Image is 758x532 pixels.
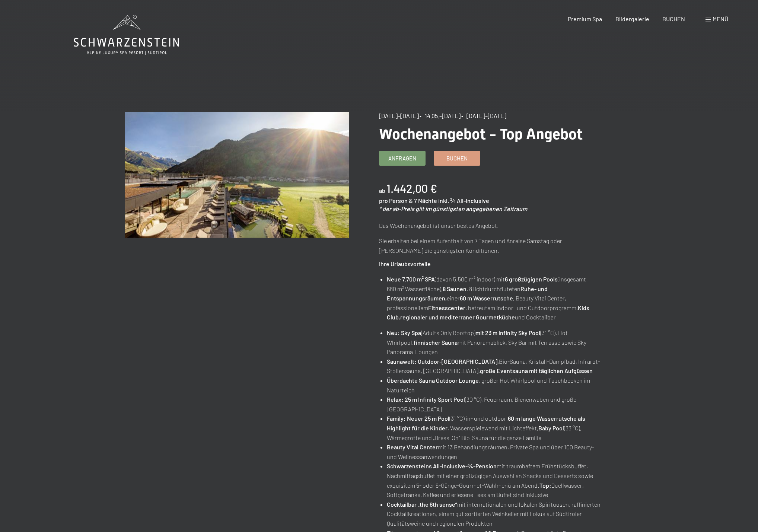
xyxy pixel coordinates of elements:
[568,15,602,22] a: Premium Spa
[538,424,564,431] strong: Baby Pool
[387,443,438,450] strong: Beauty Vital Center
[387,501,457,508] strong: Cocktailbar „the 6th sense“
[460,294,513,302] strong: 60 m Wasserrutsche
[387,442,603,461] li: mit 13 Behandlungsräumen, Private Spa und über 100 Beauty- und Wellnessanwendungen
[387,376,603,395] li: , großer Hot Whirlpool und Tauchbecken im Naturteich
[379,260,431,267] strong: Ihre Urlaubsvorteile
[387,414,603,442] li: (31 °C) in- und outdoor, , Wasserspielewand mit Lichteffekt, (33 °C), Wärmegrotte und „Dress-On“ ...
[379,197,413,204] span: pro Person &
[387,358,499,365] strong: Saunawelt: Outdoor-[GEOGRAPHIC_DATA],
[387,377,479,384] strong: Überdachte Sauna Outdoor Lounge
[387,396,465,403] strong: Relax: 25 m Infinity Sport Pool
[387,461,603,499] li: mit traumhaftem Frühstücksbuffet, Nachmittagsbuffet mit einer großzügigen Auswahl an Snacks und D...
[505,275,558,283] strong: 6 großzügigen Pools
[428,304,465,311] strong: Fitnesscenter
[379,125,583,143] span: Wochenangebot - Top Angebot
[379,151,425,165] a: Anfragen
[443,285,466,292] strong: 8 Saunen
[414,197,437,204] span: 7 Nächte
[713,15,728,22] span: Menü
[387,329,421,336] strong: Neu: Sky Spa
[400,313,515,321] strong: regionaler und mediterraner Gourmetküche
[379,236,603,255] p: Sie erhalten bei einem Aufenthalt von 7 Tagen und Anreise Samstag oder [PERSON_NAME] die günstigs...
[420,112,461,119] span: • 14.05.–[DATE]
[480,367,593,374] strong: große Eventsauna mit täglichen Aufgüssen
[539,482,551,489] strong: Top:
[461,112,506,119] span: • [DATE]–[DATE]
[379,187,385,194] span: ab
[387,500,603,528] li: mit internationalen und lokalen Spirituosen, raffinierten Cocktailkreationen, einem gut sortierte...
[446,154,468,162] span: Buchen
[387,357,603,376] li: Bio-Sauna, Kristall-Dampfbad, Infrarot-Stollensauna, [GEOGRAPHIC_DATA],
[379,205,527,212] em: * der ab-Preis gilt im günstigsten angegebenen Zeitraum
[434,151,480,165] a: Buchen
[386,182,437,195] b: 1.442,00 €
[438,197,489,204] span: inkl. ¾ All-Inclusive
[414,339,458,346] strong: finnischer Sauna
[379,112,419,119] span: [DATE]–[DATE]
[388,154,416,162] span: Anfragen
[615,15,649,22] a: Bildergalerie
[662,15,685,22] a: BUCHEN
[379,221,603,230] p: Das Wochenangebot ist unser bestes Angebot.
[387,415,449,422] strong: Family: Neuer 25 m Pool
[387,462,497,469] strong: Schwarzensteins All-Inclusive-¾-Pension
[387,328,603,357] li: (Adults Only Rooftop) (31 °C), Hot Whirlpool, mit Panoramablick, Sky Bar mit Terrasse sowie Sky P...
[125,112,350,238] img: Wochenangebot - Top Angebot
[387,395,603,414] li: (30 °C), Feuerraum, Bienenwaben und große [GEOGRAPHIC_DATA]
[475,329,540,336] strong: mit 23 m Infinity Sky Pool
[387,275,435,283] strong: Neue 7.700 m² SPA
[387,274,603,322] li: (davon 5.500 m² indoor) mit (insgesamt 680 m² Wasserfläche), , 8 lichtdurchfluteten einer , Beaut...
